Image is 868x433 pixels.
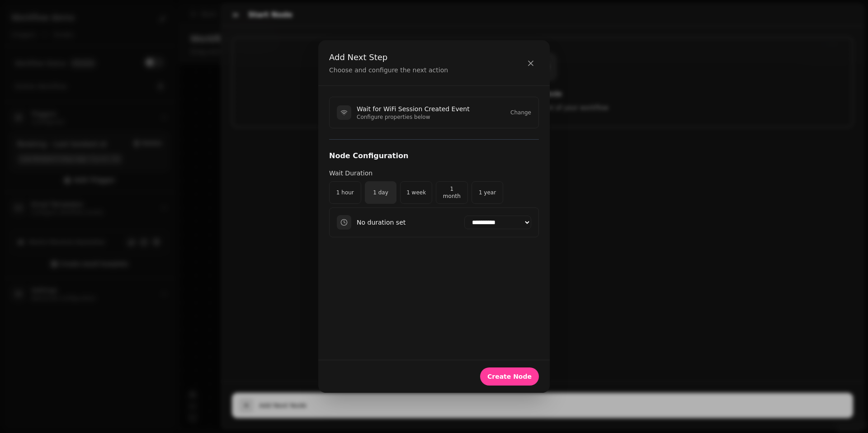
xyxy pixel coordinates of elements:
label: Wait Duration [329,169,539,178]
p: Choose and configure the next action [329,66,448,75]
span: Create Node [487,373,532,380]
button: 1 day [365,181,397,204]
button: 1 year [472,181,504,204]
p: Wait for WiFi Session Created Event [357,104,470,113]
p: Configure properties below [357,113,470,121]
p: No duration set [357,218,406,227]
h3: Node Configuration [329,151,539,161]
h2: Add Next Step [329,51,448,64]
button: 1 month [436,181,468,204]
button: Change [510,109,531,116]
button: Create Node [480,367,539,386]
button: 1 week [400,181,432,204]
button: 1 hour [329,181,361,204]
